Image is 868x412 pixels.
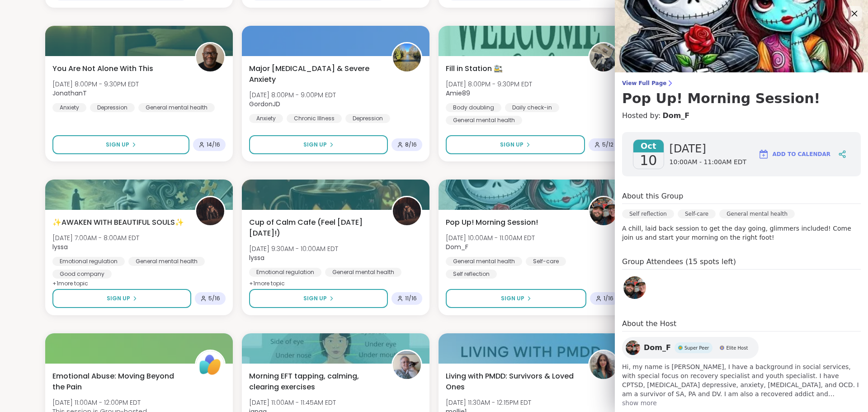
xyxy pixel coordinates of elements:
[287,114,342,123] div: Chronic Illness
[249,371,382,393] span: Morning EFT tapping, calming, clearing exercises
[622,110,861,121] h4: Hosted by:
[303,141,327,149] span: Sign Up
[446,270,497,279] div: Self reflection
[446,116,522,125] div: General mental health
[590,43,618,71] img: Amie89
[640,152,657,169] span: 10
[626,341,640,355] img: Dom_F
[393,351,421,379] img: janag
[249,244,338,253] span: [DATE] 9:30AM - 10:00AM EDT
[52,80,139,89] span: [DATE] 8:00PM - 9:30PM EDT
[500,141,524,149] span: Sign Up
[249,99,280,109] b: GordonJD
[662,110,689,121] a: Dom_F
[446,63,503,74] span: Fill in Station 🚉
[207,141,220,148] span: 14 / 16
[196,351,224,379] img: ShareWell
[249,114,283,123] div: Anxiety
[719,209,795,218] div: General mental health
[446,257,522,266] div: General mental health
[196,197,224,225] img: lyssa
[52,89,87,98] b: JonathanT
[52,257,125,266] div: Emotional regulation
[52,289,191,308] button: Sign Up
[758,149,769,160] img: ShareWell Logomark
[52,233,139,242] span: [DATE] 7:00AM - 8:00AM EDT
[249,289,388,308] button: Sign Up
[622,256,861,270] h4: Group Attendees (15 spots left)
[446,89,470,98] b: Amie89
[107,294,130,303] span: Sign Up
[590,197,618,225] img: Dom_F
[138,103,215,112] div: General mental health
[393,43,421,71] img: GordonJD
[622,224,861,242] p: A chill, laid back session to get the day going, glimmers included! Come join us and start your m...
[52,371,185,393] span: Emotional Abuse: Moving Beyond the Pain
[446,217,538,228] span: Pop Up! Morning Session!
[602,141,613,148] span: 5 / 12
[249,217,382,239] span: Cup of Calm Cafe (Feel [DATE][DATE]!)
[622,318,861,331] h4: About the Host
[526,257,566,266] div: Self-care
[446,398,531,407] span: [DATE] 11:30AM - 12:15PM EDT
[590,351,618,379] img: mollie1
[622,362,861,398] span: Hi, my name is [PERSON_NAME], I have a background in social services, with special focus on recov...
[446,80,532,89] span: [DATE] 8:00PM - 9:30PM EDT
[249,398,336,407] span: [DATE] 11:00AM - 11:45AM EDT
[446,371,578,393] span: Living with PMDD: Survivors & Loved Ones
[208,295,220,302] span: 5 / 16
[623,276,646,299] img: Dom_F
[345,114,390,123] div: Depression
[303,294,327,303] span: Sign Up
[249,268,321,277] div: Emotional regulation
[720,346,724,350] img: Elite Host
[249,90,336,99] span: [DATE] 8:00PM - 9:00PM EDT
[90,103,135,112] div: Depression
[405,295,417,302] span: 11 / 16
[446,233,535,242] span: [DATE] 10:00AM - 11:00AM EDT
[622,80,861,87] span: View Full Page
[393,197,421,225] img: lyssa
[670,158,747,167] span: 10:00AM - 11:00AM EDT
[52,242,68,251] b: lyssa
[622,275,647,300] a: Dom_F
[622,337,759,359] a: Dom_FDom_FSuper PeerSuper PeerElite HostElite Host
[622,191,683,202] h4: About this Group
[670,142,747,156] span: [DATE]
[726,345,748,351] span: Elite Host
[501,294,524,303] span: Sign Up
[52,217,184,228] span: ✨AWAKEN WITH BEAUTIFUL SOULS✨
[249,253,264,262] b: lyssa
[446,103,501,112] div: Body doubling
[633,140,664,152] span: Oct
[604,295,613,302] span: 1 / 16
[106,141,129,149] span: Sign Up
[52,398,147,407] span: [DATE] 11:00AM - 12:00PM EDT
[678,346,683,350] img: Super Peer
[684,345,709,351] span: Super Peer
[622,80,861,107] a: View Full PagePop Up! Morning Session!
[773,150,830,158] span: Add to Calendar
[644,342,671,353] span: Dom_F
[52,270,112,279] div: Good company
[622,209,674,218] div: Self reflection
[249,63,382,85] span: Major [MEDICAL_DATA] & Severe Anxiety
[128,257,205,266] div: General mental health
[446,135,585,154] button: Sign Up
[754,143,835,165] button: Add to Calendar
[196,43,224,71] img: JonathanT
[52,135,189,154] button: Sign Up
[249,135,388,154] button: Sign Up
[52,103,86,112] div: Anxiety
[505,103,559,112] div: Daily check-in
[52,63,153,74] span: You Are Not Alone With This
[622,90,861,107] h3: Pop Up! Morning Session!
[446,289,586,308] button: Sign Up
[622,398,861,407] span: show more
[678,209,716,218] div: Self-care
[405,141,417,148] span: 8 / 16
[446,242,468,251] b: Dom_F
[325,268,401,277] div: General mental health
